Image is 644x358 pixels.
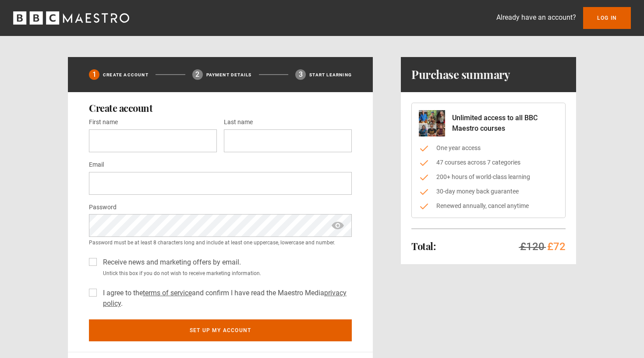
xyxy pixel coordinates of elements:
[99,288,352,309] label: I agree to the and confirm I have read the Maestro Media .
[192,69,203,80] div: 2
[99,257,241,268] label: Receive news and marketing offers by email.
[89,239,352,247] small: Password must be at least 8 characters long and include at least one uppercase, lowercase and num...
[89,69,99,80] div: 1
[419,143,558,153] li: One year access
[419,201,558,211] li: Renewed annually, cancel anytime
[309,72,352,78] p: Start learning
[13,11,129,25] svg: BBC Maestro
[419,187,558,196] li: 30-day money back guarantee
[547,240,566,253] span: £72
[419,158,558,167] li: 47 courses across 7 categories
[89,160,104,170] label: Email
[452,113,558,134] p: Unlimited access to all BBC Maestro courses
[89,117,118,128] label: First name
[89,202,117,213] label: Password
[295,69,306,80] div: 3
[143,289,192,297] a: terms of service
[89,103,352,113] h2: Create account
[89,319,352,341] button: Set up my account
[206,72,252,78] p: Payment details
[331,214,345,237] span: show password
[520,240,545,253] span: £120
[496,12,576,23] p: Already have an account?
[224,117,253,128] label: Last name
[583,7,631,29] a: Log In
[411,68,510,82] h1: Purchase summary
[103,72,149,78] p: Create Account
[411,241,435,251] h2: Total:
[419,172,558,182] li: 200+ hours of world-class learning
[99,269,352,277] small: Untick this box if you do not wish to receive marketing information.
